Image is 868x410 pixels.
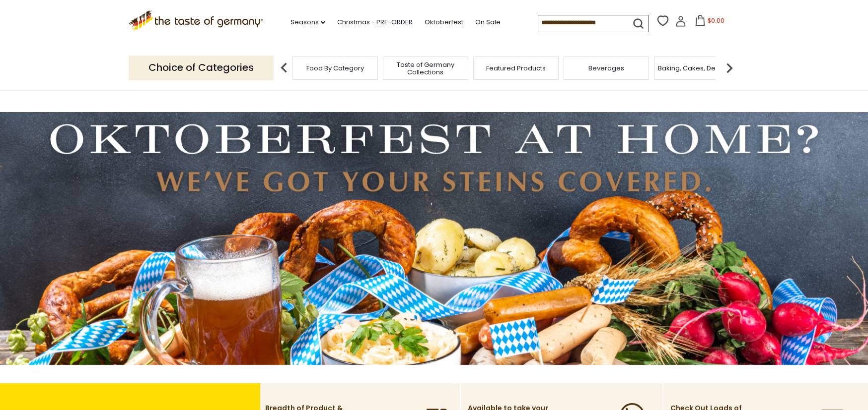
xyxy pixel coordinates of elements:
a: Beverages [588,64,624,72]
a: Seasons [290,17,325,28]
a: On Sale [475,17,501,28]
button: $0.00 [688,15,730,30]
a: Oktoberfest [425,17,463,28]
a: Christmas - PRE-ORDER [337,17,413,28]
a: Baking, Cakes, Desserts [658,64,735,72]
span: $0.00 [708,16,724,25]
img: next arrow [720,58,739,78]
a: Taste of Germany Collections [386,61,465,76]
a: Food By Category [306,64,364,72]
a: Featured Products [486,64,546,72]
img: previous arrow [274,58,294,78]
p: Choice of Categories [129,56,274,80]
